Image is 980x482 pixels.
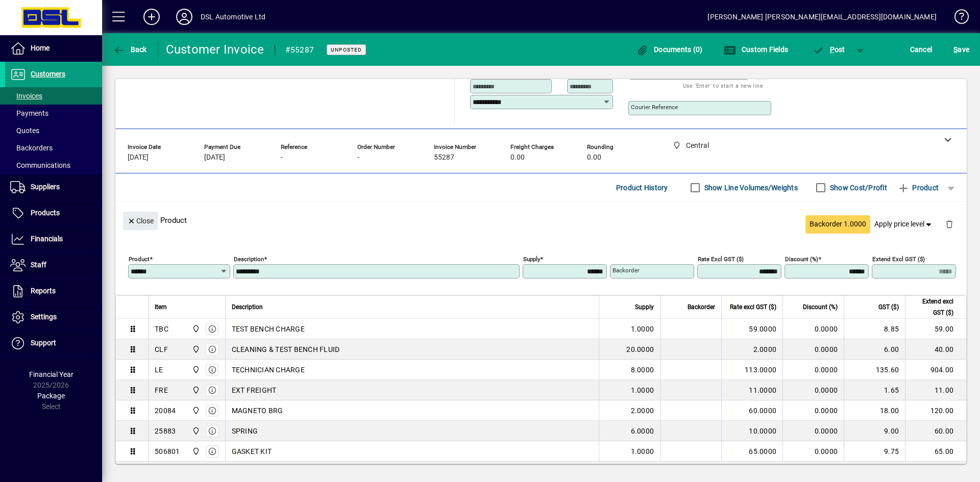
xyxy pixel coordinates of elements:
[357,154,359,162] span: -
[721,40,791,59] button: Custom Fields
[285,42,314,58] div: #55287
[874,219,934,230] span: Apply price level
[155,324,168,334] div: TBC
[31,209,60,217] span: Products
[113,45,147,54] span: Back
[844,421,905,441] td: 9.00
[135,8,168,26] button: Add
[905,441,966,462] td: 65.00
[10,92,42,100] span: Invoices
[120,216,160,225] app-page-header-button: Close
[189,323,201,335] span: Central
[155,385,168,395] div: FRE
[872,256,925,263] mat-label: Extend excl GST ($)
[127,213,154,230] span: Close
[204,154,225,162] span: [DATE]
[201,9,265,25] div: DSL Automotive Ltd
[782,380,844,400] td: 0.0000
[707,9,937,25] div: [PERSON_NAME] [PERSON_NAME][EMAIL_ADDRESS][DOMAIN_NAME]
[844,319,905,339] td: 8.85
[782,400,844,421] td: 0.0000
[5,226,102,252] a: Financials
[947,2,967,35] a: Knowledge Base
[168,8,201,26] button: Profile
[728,405,776,416] div: 60.0000
[281,154,283,162] span: -
[10,109,48,117] span: Payments
[636,45,703,54] span: Documents (0)
[232,365,305,375] span: TECHNICIAN CHARGE
[905,360,966,380] td: 904.00
[728,426,776,436] div: 10.0000
[115,201,967,239] div: Product
[728,365,776,375] div: 113.0000
[5,174,102,200] a: Suppliers
[31,44,50,52] span: Home
[110,40,150,59] button: Back
[626,344,654,354] span: 20.0000
[810,219,866,230] span: Backorder 1.0000
[234,256,264,263] mat-label: Description
[29,370,73,378] span: Financial Year
[523,256,540,263] mat-label: Supply
[728,385,776,395] div: 11.0000
[232,446,272,456] span: GASKET KIT
[5,122,102,139] a: Quotes
[631,426,654,436] span: 6.0000
[31,287,56,295] span: Reports
[232,301,263,313] span: Description
[123,212,158,230] button: Close
[634,40,705,59] button: Documents (0)
[844,360,905,380] td: 135.60
[953,45,958,54] span: S
[724,45,788,54] span: Custom Fields
[812,45,845,54] span: ost
[631,446,654,456] span: 1.0000
[631,385,654,395] span: 1.0000
[155,365,163,375] div: LE
[10,126,39,135] span: Quotes
[155,426,176,436] div: 25883
[844,400,905,421] td: 18.00
[728,446,776,456] div: 65.0000
[905,421,966,441] td: 60.00
[31,70,65,78] span: Customers
[805,215,870,234] button: Backorder 1.0000
[189,446,201,457] span: Central
[612,179,672,197] button: Product History
[232,426,258,436] span: SPRING
[155,301,167,313] span: Item
[951,40,972,59] button: Save
[612,267,640,274] mat-label: Backorder
[912,296,953,318] span: Extend excl GST ($)
[905,400,966,421] td: 120.00
[616,180,668,196] span: Product History
[5,105,102,122] a: Payments
[155,446,180,456] div: 506801
[683,80,763,91] mat-hint: Use 'Enter' to start a new line
[905,339,966,360] td: 40.00
[905,380,966,400] td: 11.00
[189,405,201,416] span: Central
[510,154,525,162] span: 0.00
[5,331,102,356] a: Support
[905,319,966,339] td: 59.00
[803,301,838,313] span: Discount (%)
[631,405,654,416] span: 2.0000
[31,261,46,269] span: Staff
[166,41,264,58] div: Customer Invoice
[830,45,835,54] span: P
[631,365,654,375] span: 8.0000
[10,161,70,169] span: Communications
[635,301,654,313] span: Supply
[587,154,601,162] span: 0.00
[782,421,844,441] td: 0.0000
[189,425,201,437] span: Central
[870,215,938,234] button: Apply price level
[828,183,887,193] label: Show Cost/Profit
[910,41,933,58] span: Cancel
[189,344,201,355] span: Central
[782,339,844,360] td: 0.0000
[232,405,283,416] span: MAGNETO BRG
[155,405,176,416] div: 20084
